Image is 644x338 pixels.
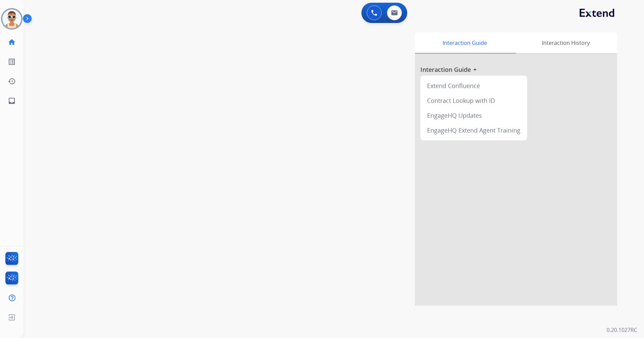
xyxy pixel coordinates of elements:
[2,9,21,28] img: avatar
[8,77,16,85] mat-icon: history
[607,326,637,334] p: 0.20.1027RC
[423,93,524,108] div: Contract Lookup with ID
[514,32,617,53] div: Interaction History
[423,78,524,93] div: Extend Confluence
[8,38,16,46] mat-icon: home
[8,97,16,105] mat-icon: inbox
[8,58,16,66] mat-icon: list_alt
[415,32,514,53] div: Interaction Guide
[423,123,524,138] div: EngageHQ Extend Agent Training
[423,108,524,123] div: EngageHQ Updates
